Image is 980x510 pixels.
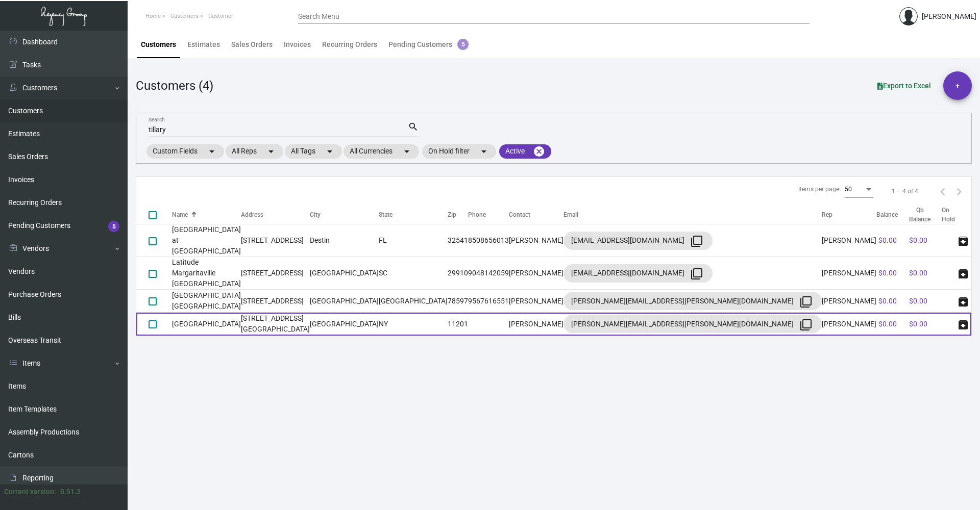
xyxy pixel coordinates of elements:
mat-icon: arrow_drop_down [324,145,336,158]
div: Recurring Orders [322,39,377,50]
td: [PERSON_NAME] [509,313,563,336]
mat-chip: All Tags [285,144,342,159]
mat-chip: Active [499,144,551,159]
div: Contact [509,210,563,219]
div: Rep [822,210,876,219]
th: On Hold [942,206,955,224]
td: NY [379,313,448,336]
td: 8508656013 [468,224,509,257]
div: Address [241,210,263,219]
div: Qb Balance [909,206,930,224]
td: 9048142059 [468,257,509,290]
mat-icon: arrow_drop_down [206,145,218,158]
button: archive [955,293,971,309]
td: [GEOGRAPHIC_DATA] at [GEOGRAPHIC_DATA] [172,224,241,257]
td: [GEOGRAPHIC_DATA] [172,313,241,336]
td: [GEOGRAPHIC_DATA] [310,257,379,290]
td: $0.00 [907,224,942,257]
button: Previous page [935,183,951,199]
div: [EMAIL_ADDRESS][DOMAIN_NAME] [571,233,705,249]
span: $0.00 [878,320,897,328]
div: Contact [509,210,530,219]
span: archive [957,319,969,331]
button: Next page [951,183,967,199]
div: Zip [448,210,468,219]
div: Invoices [284,39,311,50]
div: [EMAIL_ADDRESS][DOMAIN_NAME] [571,265,705,282]
span: archive [957,296,969,308]
td: SC [379,257,448,290]
div: Rep [822,210,832,219]
mat-icon: arrow_drop_down [478,145,490,158]
span: $0.00 [878,236,897,244]
div: Phone [468,210,509,219]
td: [GEOGRAPHIC_DATA] [310,313,379,336]
div: Zip [448,210,456,219]
td: [GEOGRAPHIC_DATA] [GEOGRAPHIC_DATA] [172,290,241,313]
td: [PERSON_NAME] [822,224,876,257]
span: Customer [208,13,233,19]
div: 0.51.2 [60,487,81,497]
mat-select: Items per page: [845,186,873,193]
td: 78597 [448,290,468,313]
span: Home [145,13,161,19]
span: $0.00 [878,297,897,305]
mat-chip: All Reps [226,144,283,159]
span: + [955,71,960,100]
div: Phone [468,210,486,219]
span: 50 [845,186,852,193]
button: archive [955,265,971,282]
td: 11201 [448,313,468,336]
td: $0.00 [907,313,942,336]
mat-icon: filter_none [800,319,812,331]
mat-icon: cancel [533,145,545,158]
mat-icon: arrow_drop_down [265,145,277,158]
div: Pending Customers [388,39,469,50]
span: Export to Excel [877,82,931,90]
mat-chip: All Currencies [344,144,419,159]
div: Balance [876,210,898,219]
td: 9567616551 [468,290,509,313]
td: [GEOGRAPHIC_DATA] [379,290,448,313]
div: Customers (4) [136,76,213,95]
td: $0.00 [907,257,942,290]
div: Current version: [4,487,56,497]
mat-icon: filter_none [691,235,703,247]
mat-icon: search [408,121,419,133]
mat-icon: arrow_drop_down [401,145,413,158]
td: [GEOGRAPHIC_DATA] [310,290,379,313]
img: admin@bootstrapmaster.com [899,7,918,25]
td: Latitude Margaritaville [GEOGRAPHIC_DATA] [172,257,241,290]
span: $0.00 [878,269,897,277]
div: [PERSON_NAME][EMAIL_ADDRESS][PERSON_NAME][DOMAIN_NAME] [571,293,814,309]
button: Export to Excel [869,76,939,95]
mat-chip: On Hold filter [422,144,496,159]
td: [PERSON_NAME] [509,257,563,290]
span: archive [957,268,969,280]
td: [PERSON_NAME] [822,257,876,290]
td: FL [379,224,448,257]
button: archive [955,316,971,332]
div: City [310,210,379,219]
mat-chip: Custom Fields [146,144,224,159]
td: [PERSON_NAME] [822,313,876,336]
td: [STREET_ADDRESS] [241,224,310,257]
td: [STREET_ADDRESS][GEOGRAPHIC_DATA] [241,313,310,336]
div: Balance [876,210,907,219]
td: [PERSON_NAME] [509,224,563,257]
div: Name [172,210,241,219]
div: State [379,210,448,219]
div: Items per page: [798,185,841,194]
td: [PERSON_NAME] [822,290,876,313]
div: Address [241,210,310,219]
div: Sales Orders [231,39,273,50]
button: archive [955,233,971,249]
td: [STREET_ADDRESS] [241,290,310,313]
div: State [379,210,393,219]
mat-icon: filter_none [800,296,812,308]
span: archive [957,235,969,247]
td: [STREET_ADDRESS] [241,257,310,290]
td: Destin [310,224,379,257]
div: Qb Balance [909,206,940,224]
div: Customers [141,39,176,50]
